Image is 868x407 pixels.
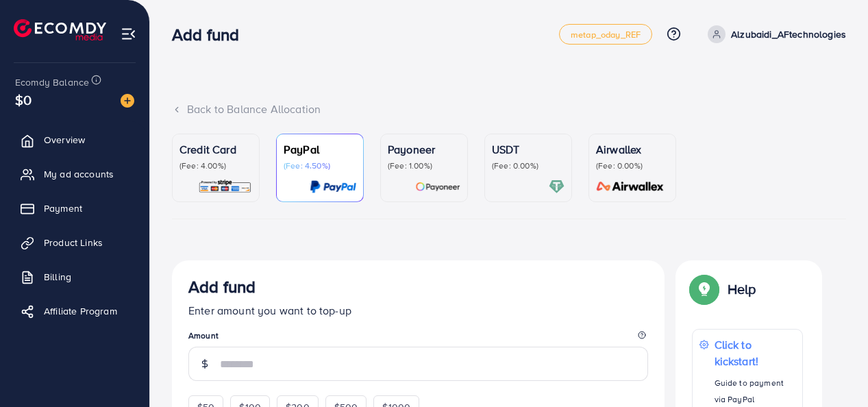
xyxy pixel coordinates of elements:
img: card [198,179,252,195]
p: Airwallex [596,141,669,158]
span: Billing [44,270,71,284]
p: (Fee: 0.00%) [492,160,565,171]
img: logo [14,19,106,40]
img: menu [121,26,136,42]
img: card [415,179,460,195]
span: Product Links [44,236,103,249]
iframe: Chat [810,345,858,397]
img: Popup guide [692,277,717,301]
p: Alzubaidi_AFtechnologies [731,26,846,42]
p: Help [728,281,756,297]
h3: Add fund [188,277,256,297]
a: My ad accounts [10,160,139,188]
p: (Fee: 4.50%) [284,160,356,171]
span: metap_oday_REF [571,30,641,39]
span: Affiliate Program [44,304,117,318]
a: Billing [10,263,139,291]
span: Overview [44,133,85,147]
img: image [121,94,134,108]
p: PayPal [284,141,356,158]
p: (Fee: 4.00%) [179,160,252,171]
span: My ad accounts [44,167,114,181]
p: Click to kickstart! [715,336,795,369]
a: Product Links [10,229,139,256]
span: Payment [44,201,82,215]
img: card [592,179,669,195]
a: metap_oday_REF [559,24,652,45]
div: Back to Balance Allocation [172,101,846,117]
span: $0 [15,90,32,110]
a: Alzubaidi_AFtechnologies [702,25,846,43]
img: card [549,179,565,195]
img: card [310,179,356,195]
p: Payoneer [388,141,460,158]
p: (Fee: 0.00%) [596,160,669,171]
p: Credit Card [179,141,252,158]
p: (Fee: 1.00%) [388,160,460,171]
h3: Add fund [172,25,250,45]
legend: Amount [188,330,648,347]
a: Payment [10,195,139,222]
span: Ecomdy Balance [15,75,89,89]
a: Overview [10,126,139,153]
a: Affiliate Program [10,297,139,325]
p: Enter amount you want to top-up [188,302,648,319]
p: USDT [492,141,565,158]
